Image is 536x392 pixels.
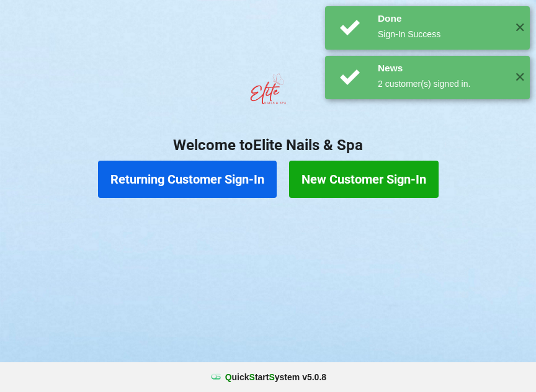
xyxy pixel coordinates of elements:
[225,372,232,382] span: Q
[98,161,277,198] button: Returning Customer Sign-In
[243,68,293,117] img: EliteNailsSpa-Logo1.png
[378,78,505,90] div: 2 customer(s) signed in.
[378,28,505,40] div: Sign-In Success
[378,62,505,74] div: News
[249,372,255,382] span: S
[269,372,274,382] span: S
[210,371,222,383] img: favicon.ico
[378,12,505,25] div: Done
[289,161,439,198] button: New Customer Sign-In
[225,371,326,383] b: uick tart ystem v 5.0.8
